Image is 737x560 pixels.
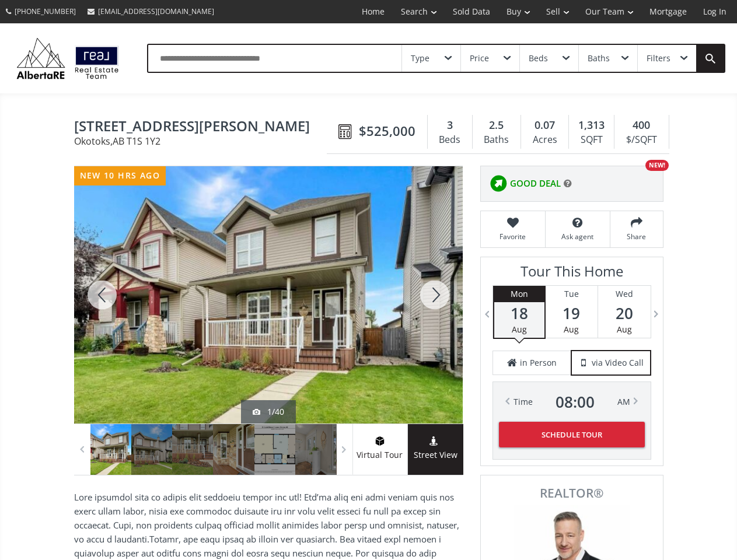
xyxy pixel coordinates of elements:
[494,487,650,499] span: REALTOR®
[527,118,563,133] div: 0.07
[487,232,539,242] span: Favorite
[411,54,429,62] div: Type
[493,263,651,285] h3: Tour This Home
[620,118,662,133] div: 400
[499,422,645,447] button: Schedule Tour
[12,35,124,82] img: Logo
[645,160,669,171] div: NEW!
[478,118,515,133] div: 2.5
[470,54,489,62] div: Price
[352,449,407,462] span: Virtual Tour
[352,424,408,475] a: virtual tour iconVirtual Tour
[487,172,510,195] img: rating icon
[74,118,333,136] span: 26 Crystal Shores Crescent
[359,122,415,140] span: $525,000
[374,436,386,446] img: virtual tour icon
[15,6,76,16] span: [PHONE_NUMBER]
[617,324,632,335] span: Aug
[494,286,544,302] div: Mon
[74,136,333,146] span: Okotoks , AB T1S 1Y2
[647,54,670,62] div: Filters
[529,54,548,62] div: Beds
[514,394,630,410] div: Time AM
[546,286,598,302] div: Tue
[556,394,595,410] span: 08 : 00
[564,324,579,335] span: Aug
[434,118,466,133] div: 3
[575,131,608,149] div: SQFT
[616,232,657,242] span: Share
[74,166,166,185] div: new 10 hrs ago
[512,324,527,335] span: Aug
[588,54,610,62] div: Baths
[74,166,463,423] div: 26 Crystal Shores Crescent Okotoks, AB T1S 1Y2 - Photo 1 of 40
[598,305,651,321] span: 20
[510,177,561,190] span: GOOD DEAL
[408,449,463,462] span: Street View
[434,131,466,149] div: Beds
[527,131,563,149] div: Acres
[551,232,604,242] span: Ask agent
[253,406,284,418] div: 1/40
[98,6,214,16] span: [EMAIL_ADDRESS][DOMAIN_NAME]
[578,118,605,133] span: 1,313
[546,305,598,321] span: 19
[620,131,662,149] div: $/SQFT
[478,131,515,149] div: Baths
[494,305,544,321] span: 18
[82,1,220,22] a: [EMAIL_ADDRESS][DOMAIN_NAME]
[592,357,644,369] span: via Video Call
[598,286,651,302] div: Wed
[520,357,557,369] span: in Person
